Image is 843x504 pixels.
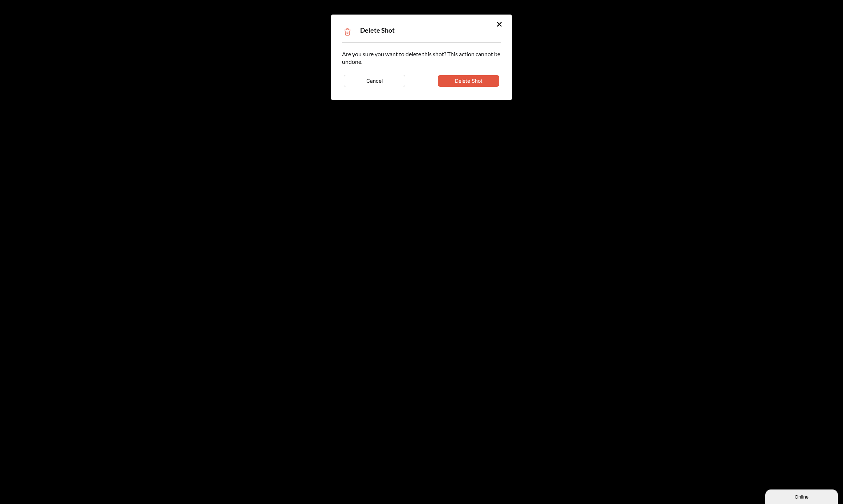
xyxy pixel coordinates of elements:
[342,26,353,37] img: Trash Icon
[438,75,499,87] button: Delete Shot
[344,75,405,87] button: Cancel
[360,26,395,34] span: Delete Shot
[342,50,501,89] div: Are you sure you want to delete this shot? This action cannot be undone.
[765,488,839,504] iframe: chat widget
